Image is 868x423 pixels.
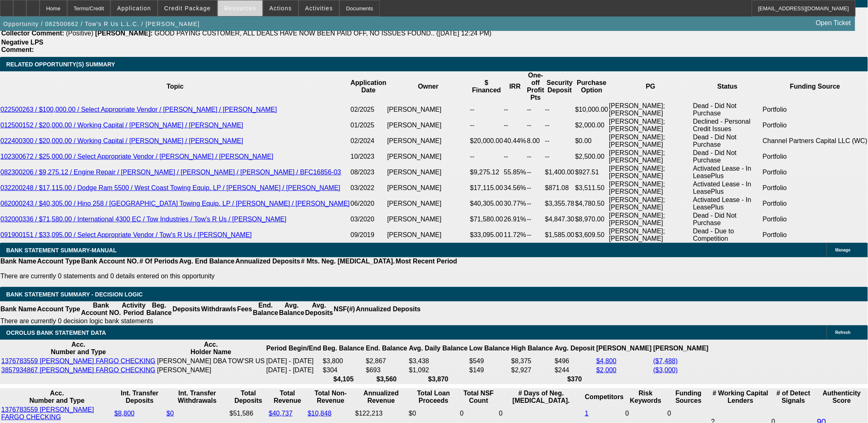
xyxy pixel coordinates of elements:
[115,410,135,417] a: $8,800
[81,301,122,317] th: Bank Account NO.
[835,248,851,252] span: Manage
[179,257,235,266] th: Avg. End Balance
[301,257,395,266] th: # Mts. Neg. [MEDICAL_DATA].
[527,149,545,164] td: --
[6,291,143,298] span: Bank Statement Summary - Decision Logic
[470,117,503,133] td: --
[575,196,608,211] td: $4,780.50
[0,137,243,144] a: 022400300 / $20,000.00 / Working Capital / [PERSON_NAME] / [PERSON_NAME]
[503,180,526,196] td: 34.56%
[575,211,608,227] td: $8,970.00
[527,211,545,227] td: --
[166,410,174,417] a: $0
[1,406,94,421] a: 1376783559 [PERSON_NAME] FARGO CHECKING
[625,406,666,421] td: 0
[0,200,350,207] a: 062000243 / $40,305.00 / Hino 258 / [GEOGRAPHIC_DATA] Towing Equip. LP / [PERSON_NAME] / [PERSON_...
[323,366,365,374] td: $304
[266,366,322,374] td: [DATE] - [DATE]
[409,357,468,365] td: $3,438
[6,61,115,68] span: RELATED OPPORTUNITY(S) SUMMARY
[609,196,693,211] td: [PERSON_NAME]; [PERSON_NAME]
[6,329,106,336] span: OCROLUS BANK STATEMENT DATA
[609,164,693,180] td: [PERSON_NAME]; [PERSON_NAME]
[554,366,595,374] td: $244
[503,71,526,102] th: IRR
[503,196,526,211] td: 30.77%
[575,164,608,180] td: $927.51
[0,184,340,191] a: 032200248 / $17,115.00 / Dodge Ram 5500 / West Coast Towing Equip. LP / [PERSON_NAME] / [PERSON_N...
[237,301,253,317] th: Fees
[387,227,470,243] td: [PERSON_NAME]
[81,257,139,266] th: Bank Account NO.
[6,247,117,254] span: BANK STATEMENT SUMMARY-MANUAL
[122,301,146,317] th: Activity Period
[387,71,470,102] th: Owner
[711,389,771,405] th: # Working Capital Lenders
[667,389,710,405] th: Funding Sources
[37,301,81,317] th: Account Type
[693,71,763,102] th: Status
[365,375,407,383] th: $3,560
[408,389,459,405] th: Total Loan Proceeds
[157,357,265,365] td: [PERSON_NAME] DBA TOW'SR US
[269,5,292,12] span: Actions
[609,149,693,164] td: [PERSON_NAME]; [PERSON_NAME]
[693,227,763,243] td: Dead - Due to Competition
[503,149,526,164] td: --
[817,389,867,405] th: Authenticity Score
[172,301,201,317] th: Deposits
[575,180,608,196] td: $3,511.50
[575,133,608,149] td: $0.00
[625,389,666,405] th: Risk Keywords
[154,30,491,37] span: GOOD PAYING CUSTOMER, ALL DEALS HAVE NOW BEEN PAID OFF, NO ISSUES FOUND.. ([DATE] 12:24 PM)
[609,180,693,196] td: [PERSON_NAME]; [PERSON_NAME]
[527,227,545,243] td: --
[387,133,470,149] td: [PERSON_NAME]
[835,330,851,335] span: Refresh
[469,357,510,365] td: $549
[653,341,709,356] th: [PERSON_NAME]
[545,227,575,243] td: $1,585.00
[763,180,868,196] td: Portfolio
[365,357,407,365] td: $2,867
[166,389,228,405] th: Int. Transfer Withdrawals
[323,375,365,383] th: $4,105
[545,71,575,102] th: Security Deposit
[3,21,200,27] span: Opportunity / 082500662 / Tow's R Us L.L.C. / [PERSON_NAME]
[667,406,710,421] td: 0
[269,410,293,417] a: $40,737
[763,117,868,133] td: Portfolio
[299,0,339,16] button: Activities
[37,257,81,266] th: Account Type
[235,257,300,266] th: Annualized Deposits
[511,341,553,356] th: High Balance
[409,375,468,383] th: $3,870
[387,102,470,117] td: [PERSON_NAME]
[554,375,595,383] th: $370
[470,71,503,102] th: $ Financed
[266,357,322,365] td: [DATE] - [DATE]
[763,71,868,102] th: Funding Source
[229,406,267,421] td: $51,586
[575,149,608,164] td: $2,500.00
[307,389,354,405] th: Total Non-Revenue
[575,102,608,117] td: $10,000.00
[527,71,545,102] th: One-off Profit Pts
[554,341,595,356] th: Avg. Deposit
[763,211,868,227] td: Portfolio
[409,366,468,374] td: $1,092
[365,366,407,374] td: $693
[693,133,763,149] td: Dead - Did Not Purchase
[763,149,868,164] td: Portfolio
[387,196,470,211] td: [PERSON_NAME]
[763,102,868,117] td: Portfolio
[511,357,553,365] td: $8,375
[585,410,589,417] a: 1
[1,357,155,364] a: 1376783559 [PERSON_NAME] FARGO CHECKING
[527,164,545,180] td: --
[609,211,693,227] td: [PERSON_NAME]; [PERSON_NAME]
[503,227,526,243] td: 11.72%
[387,117,470,133] td: [PERSON_NAME]
[224,5,256,12] span: Resources
[305,5,333,12] span: Activities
